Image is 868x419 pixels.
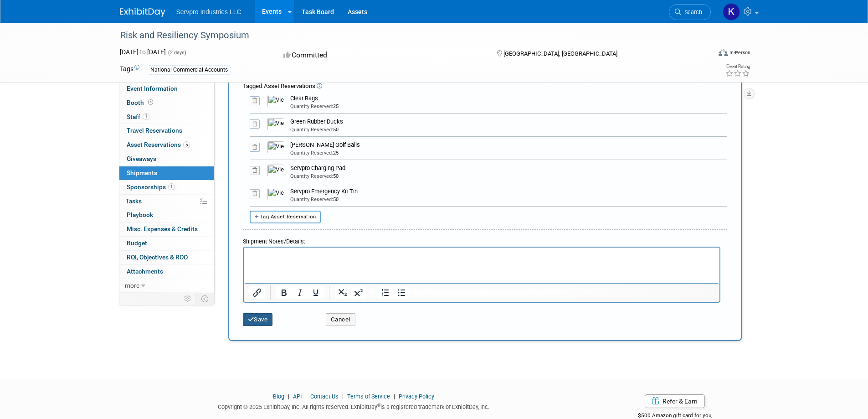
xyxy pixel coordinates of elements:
[127,253,188,261] span: ROI, Objectives & ROO
[127,155,156,162] span: Giveaways
[503,50,617,57] span: [GEOGRAPHIC_DATA], [GEOGRAPHIC_DATA]
[119,279,214,293] a: more
[310,393,339,400] a: Contact Us
[645,394,705,408] a: Refer & Earn
[126,197,142,205] span: Tasks
[119,96,214,110] a: Booth
[250,167,261,174] a: Remove
[119,181,214,194] a: Sponsorships1
[120,401,588,411] div: Copyright © 2025 ExhibitDay, Inc. All rights reserved. ExhibitDay is a registered trademark of Ex...
[267,164,284,177] img: View Images
[250,98,261,104] a: Remove
[127,113,149,120] span: Staff
[293,393,302,400] a: API
[127,268,163,275] span: Attachments
[681,9,702,16] span: Search
[117,27,697,44] div: Risk and Resiliency Symposium
[399,393,434,400] a: Privacy Policy
[290,103,339,109] span: 25
[127,183,175,191] span: Sponsorships
[183,141,190,148] span: 5
[119,82,214,96] a: Event Information
[286,393,292,400] span: |
[340,393,346,400] span: |
[267,187,284,201] img: View Images
[250,121,261,127] a: Remove
[267,94,284,108] img: View Images
[729,49,750,56] div: In-Person
[326,313,355,326] button: Cancel
[281,47,482,63] div: Committed
[290,197,333,202] span: Quantity Reserved:
[119,265,214,279] a: Attachments
[148,65,231,75] div: National Commercial Accounts
[391,393,397,400] span: |
[119,222,214,236] a: Misc. Expenses & Credits
[719,49,728,56] img: Format-Inperson.png
[290,173,339,179] span: 50
[290,173,333,179] span: Quantity Reserved:
[119,237,214,250] a: Budget
[249,286,265,299] button: Insert/edit link
[669,4,711,20] a: Search
[290,127,333,133] span: Quantity Reserved:
[347,393,390,400] a: Terms of Service
[335,286,350,299] button: Subscript
[267,141,284,154] img: View Images
[120,48,166,56] span: [DATE] [DATE]
[394,286,409,299] button: Bullet list
[119,138,214,152] a: Asset Reservations5
[119,124,214,138] a: Travel Reservations
[725,64,750,69] div: Event Rating
[176,8,241,16] span: Servpro Industries LLC
[290,197,339,202] span: 50
[267,118,284,131] img: View Images
[308,286,324,299] button: Underline
[120,8,165,17] img: ExhibitDay
[146,99,155,106] span: Booth not reserved yet
[290,164,727,172] div: Servpro Charging Pad
[290,103,333,109] span: Quantity Reserved:
[377,403,380,408] sup: ®
[657,47,751,61] div: Event Format
[292,286,308,299] button: Italic
[127,99,155,106] span: Booth
[127,225,198,233] span: Misc. Expenses & Credits
[119,208,214,222] a: Playbook
[119,166,214,180] a: Shipments
[250,211,321,223] button: Tag Asset Reservation
[143,113,149,120] span: 1
[290,187,727,196] div: Servpro Emergency Kit Tin
[290,127,339,133] span: 50
[139,48,147,56] span: to
[127,127,182,134] span: Travel Reservations
[290,150,339,156] span: 25
[243,313,273,326] button: Save
[127,239,147,247] span: Budget
[260,214,316,220] span: Tag Asset Reservation
[243,82,727,91] div: Tagged Asset Reservations:
[244,248,719,283] iframe: Rich Text Area
[119,152,214,166] a: Giveaways
[180,293,196,305] td: Personalize Event Tab Strip
[125,282,139,289] span: more
[127,141,190,148] span: Asset Reservations
[127,169,157,176] span: Shipments
[127,85,178,92] span: Event Information
[276,286,292,299] button: Bold
[243,233,720,247] div: Shipment Notes/Details:
[195,293,214,305] td: Toggle Event Tabs
[378,286,393,299] button: Numbered list
[119,251,214,264] a: ROI, Objectives & ROO
[127,211,153,218] span: Playbook
[723,3,740,21] img: Kris Overstreet
[250,144,261,150] a: Remove
[351,286,366,299] button: Superscript
[290,141,727,149] div: [PERSON_NAME] Golf Balls
[290,94,727,103] div: Clear Bags
[168,183,175,190] span: 1
[120,64,139,75] td: Tags
[303,393,309,400] span: |
[167,50,186,56] span: (2 days)
[273,393,284,400] a: Blog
